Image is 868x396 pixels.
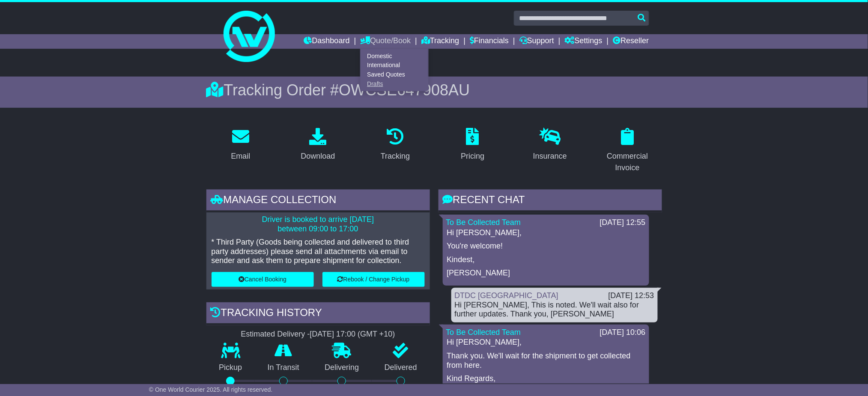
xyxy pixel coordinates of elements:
p: Kindest, [447,255,645,265]
a: Email [225,125,256,165]
div: Insurance [533,151,567,162]
a: Tracking [375,125,415,165]
a: Financials [470,34,509,49]
p: In Transit [255,363,312,372]
a: Settings [565,34,603,49]
div: [DATE] 17:00 (GMT +10) [310,330,395,339]
p: Hi [PERSON_NAME], [447,228,645,238]
div: Manage collection [206,189,430,213]
a: Domestic [361,51,428,61]
a: Download [295,125,340,165]
button: Rebook / Change Pickup [322,272,425,287]
p: Delivered [372,363,430,372]
p: Kind Regards, [447,374,645,384]
a: Support [519,34,554,49]
div: Tracking history [206,302,430,325]
a: Quote/Book [360,34,411,49]
a: Saved Quotes [361,70,428,80]
div: Tracking Order # [206,81,662,99]
div: Email [231,151,250,162]
p: You're welcome! [447,242,645,251]
div: [DATE] 10:06 [600,328,646,337]
p: Pickup [206,363,255,372]
a: Insurance [528,125,573,165]
div: Pricing [461,151,484,162]
p: Driver is booked to arrive [DATE] between 09:00 to 17:00 [212,215,425,233]
a: To Be Collected Team [446,218,521,227]
button: Cancel Booking [212,272,314,287]
p: [PERSON_NAME] [447,269,645,278]
span: © One World Courier 2025. All rights reserved. [149,386,273,393]
a: Commercial Invoice [593,125,662,177]
div: Quote/Book [360,49,429,91]
p: Hi [PERSON_NAME], [447,338,645,347]
div: Tracking [381,151,410,162]
a: To Be Collected Team [446,328,521,337]
a: Dashboard [304,34,350,49]
a: Reseller [613,34,649,49]
div: [DATE] 12:53 [608,291,654,301]
div: Hi [PERSON_NAME], This is noted. We'll wait also for further updates. Thank you, [PERSON_NAME] [455,301,654,319]
div: Commercial Invoice [599,151,656,174]
div: Download [301,151,335,162]
p: Thank you. We'll wait for the shipment to get collected from here. [447,352,645,370]
a: DTDC [GEOGRAPHIC_DATA] [455,291,558,300]
div: [DATE] 12:55 [600,218,646,228]
p: * Third Party (Goods being collected and delivered to third party addresses) please send all atta... [212,238,425,266]
a: International [361,61,428,70]
a: Pricing [455,125,490,165]
a: Tracking [421,34,459,49]
div: Estimated Delivery - [206,330,430,339]
p: Delivering [312,363,372,372]
a: Drafts [361,79,428,89]
div: RECENT CHAT [438,189,662,213]
span: OWCSE647908AU [339,81,470,99]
